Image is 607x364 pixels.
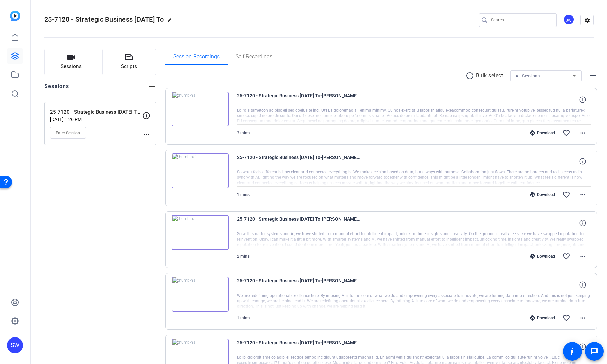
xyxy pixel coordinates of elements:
mat-icon: favorite_border [562,252,570,260]
mat-icon: more_horiz [578,129,587,137]
span: Enter Session [56,130,80,136]
mat-icon: accessibility [568,347,576,355]
img: thumb-nail [172,277,229,312]
mat-icon: settings [581,15,594,25]
img: thumb-nail [172,153,229,188]
span: 25-7120 - Strategic Business [DATE] To-[PERSON_NAME]-2025-10-10-12-19-27-782-0 [237,277,361,293]
mat-icon: more_horiz [578,252,587,260]
span: 25-7120 - Strategic Business [DATE] To-[PERSON_NAME]-2025-10-10-12-16-04-871-0 [237,339,361,355]
span: Scripts [121,63,137,70]
span: All Sessions [516,74,540,79]
span: 25-7120 - Strategic Business [DATE] To-[PERSON_NAME]-2025-10-10-12-22-45-818-0 [237,153,361,169]
ngx-avatar: Jon Williams [563,14,575,26]
h2: Sessions [44,82,69,95]
span: Self Recordings [236,54,272,59]
div: Download [527,315,558,321]
span: Session Recordings [173,54,220,59]
div: Download [527,130,558,136]
div: Download [527,254,558,259]
mat-icon: radio_button_unchecked [466,72,476,80]
p: 25-7120 - Strategic Business [DATE] Town Hall video [50,108,142,116]
mat-icon: message [590,347,598,355]
mat-icon: edit [167,18,175,26]
mat-icon: more_horiz [589,72,597,80]
div: Download [527,192,558,197]
mat-icon: more_horiz [578,191,587,199]
span: 1 mins [237,192,250,197]
img: thumb-nail [172,215,229,250]
button: Sessions [44,49,98,75]
input: Search [491,16,551,24]
mat-icon: more_horiz [578,314,587,322]
span: 25-7120 - Strategic Business [DATE] To-[PERSON_NAME]-2025-10-10-12-24-14-098-0 [237,92,361,108]
mat-icon: more_horiz [142,131,150,139]
span: 25-7120 - Strategic Business [DATE] To-[PERSON_NAME]-2025-10-10-12-20-47-527-0 [237,215,361,231]
mat-icon: more_horiz [148,82,156,90]
span: 2 mins [237,254,250,259]
mat-icon: favorite_border [562,191,570,199]
button: Scripts [102,49,156,75]
span: 3 mins [237,131,250,135]
span: 25-7120 - Strategic Business [DATE] To [44,15,164,23]
div: SW [7,337,23,353]
button: Enter Session [50,127,86,139]
p: Bulk select [476,72,503,80]
mat-icon: favorite_border [562,129,570,137]
p: [DATE] 1:26 PM [50,117,142,122]
mat-icon: favorite_border [562,314,570,322]
span: Sessions [61,63,82,70]
div: JW [563,14,574,25]
img: thumb-nail [172,92,229,126]
img: blue-gradient.svg [10,11,20,21]
span: 1 mins [237,316,250,320]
